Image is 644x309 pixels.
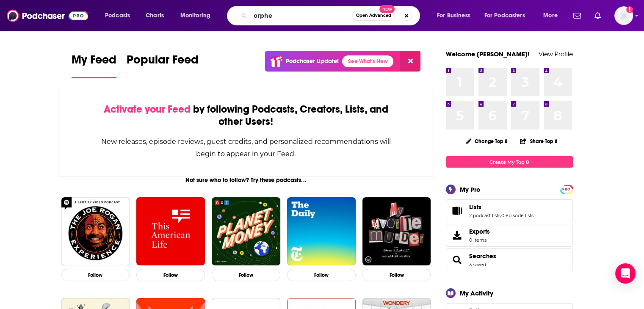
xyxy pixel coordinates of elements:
p: Podchaser Update! [286,58,339,65]
button: Change Top 8 [461,136,513,146]
a: Welcome [PERSON_NAME]! [446,50,530,58]
a: Lists [449,205,466,217]
img: Podchaser - Follow, Share and Rate Podcasts [7,8,88,24]
span: Lists [469,203,481,211]
img: Planet Money [212,197,280,266]
button: Open AdvancedNew [352,11,395,21]
div: New releases, episode reviews, guest credits, and personalized recommendations will begin to appe... [101,135,392,160]
button: Follow [212,269,280,281]
button: Show profile menu [614,6,633,25]
div: Open Intercom Messenger [615,263,636,284]
img: My Favorite Murder with Karen Kilgariff and Georgia Hardstark [362,197,431,266]
a: Show notifications dropdown [570,8,584,23]
span: Exports [469,228,490,235]
span: Podcasts [105,10,130,22]
button: Share Top 8 [520,133,558,149]
a: 0 episode lists [501,212,533,218]
a: Exports [446,224,573,247]
span: For Business [437,10,470,22]
button: open menu [99,9,141,22]
span: Searches [446,248,573,271]
div: Not sure who to follow? Try these podcasts... [58,177,434,184]
span: Monitoring [180,10,210,22]
span: Exports [449,229,466,241]
img: This American Life [136,197,205,266]
a: Show notifications dropdown [591,8,604,23]
a: View Profile [539,50,573,58]
div: Search podcasts, credits, & more... [235,6,428,25]
img: The Daily [287,197,356,266]
a: 3 saved [469,262,486,268]
span: Lists [446,199,573,222]
span: Charts [146,10,164,22]
button: Follow [362,269,431,281]
a: Charts [140,9,169,22]
img: The Joe Rogan Experience [61,197,130,266]
a: 2 podcast lists [469,212,500,218]
svg: Add a profile image [626,6,633,13]
input: Search podcasts, credits, & more... [250,9,352,22]
button: open menu [537,9,568,22]
button: Follow [61,269,130,281]
span: , [500,212,501,218]
a: Lists [469,203,533,211]
a: Popular Feed [127,52,199,78]
a: PRO [561,186,572,192]
button: open menu [431,9,481,22]
span: My Feed [72,52,116,72]
button: open menu [174,9,221,22]
button: Follow [136,269,205,281]
a: Create My Top 8 [446,156,573,168]
button: open menu [479,9,537,22]
a: See What's New [342,55,393,67]
span: More [543,10,558,22]
div: by following Podcasts, Creators, Lists, and other Users! [101,103,392,128]
a: Searches [449,254,466,266]
span: Popular Feed [127,52,199,72]
img: User Profile [614,6,633,25]
div: My Pro [460,185,481,193]
button: Follow [287,269,356,281]
span: For Podcasters [484,10,525,22]
span: New [379,5,395,13]
a: Searches [469,252,496,260]
span: PRO [561,186,572,193]
span: Activate your Feed [104,103,191,116]
span: Logged in as nbaderrubenstein [614,6,633,25]
div: My Activity [460,289,493,297]
span: 0 items [469,237,490,243]
span: Open Advanced [356,14,391,18]
a: My Feed [72,52,116,78]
